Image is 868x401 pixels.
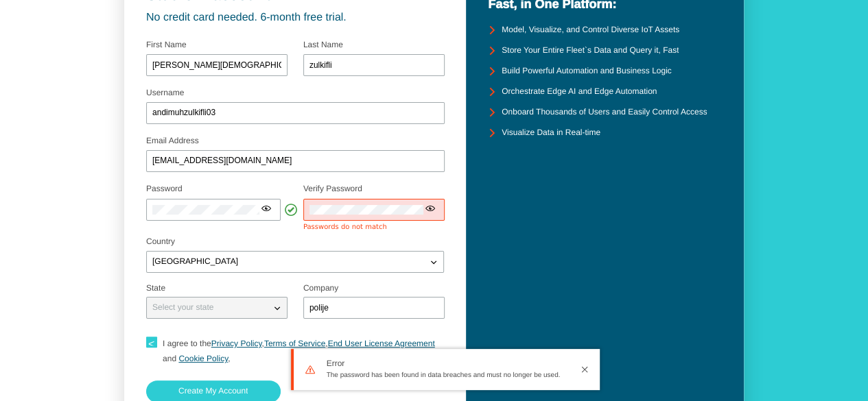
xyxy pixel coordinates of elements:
[163,354,176,363] span: and
[303,184,362,193] label: Verify Password
[502,25,679,35] unity-typography: Model, Visualize, and Control Diverse IoT Assets
[211,339,262,348] a: Privacy Policy
[178,354,228,363] a: Cookie Policy
[502,66,671,76] unity-typography: Build Powerful Automation and Business Logic
[146,88,184,97] label: Username
[328,339,435,348] a: End User License Agreement
[264,339,325,348] a: Terms of Service
[502,108,707,117] unity-typography: Onboard Thousands of Users and Easily Control Access
[502,128,600,138] unity-typography: Visualize Data in Real-time
[146,184,183,193] label: Password
[502,87,657,97] unity-typography: Orchestrate Edge AI and Edge Automation
[146,12,444,24] unity-typography: No credit card needed. 6-month free trial.
[303,223,445,232] div: Passwords do not match
[146,136,199,145] label: Email Address
[163,339,435,363] span: I agree to the , , ,
[502,46,679,56] unity-typography: Store Your Entire Fleet`s Data and Query it, Fast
